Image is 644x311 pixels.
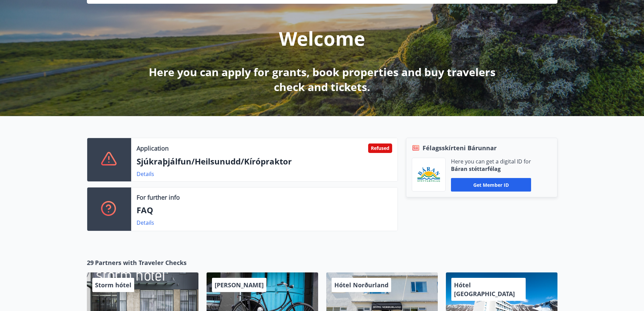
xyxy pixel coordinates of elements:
[454,281,515,298] span: Hótel [GEOGRAPHIC_DATA]
[334,281,388,289] span: Hótel Norðurland
[417,167,440,183] img: Bz2lGXKH3FXEIQKvoQ8VL0Fr0uCiWgfgA3I6fSs8.png
[451,178,531,192] button: Get member ID
[137,204,392,216] p: FAQ
[451,158,531,165] p: Here you can get a digital ID for
[137,219,154,226] a: Details
[95,258,187,267] span: Partners with Traveler Checks
[95,281,132,289] span: Storm hótel
[137,170,154,178] a: Details
[423,143,497,152] span: Félagsskírteni Bárunnar
[215,281,264,289] span: [PERSON_NAME]
[137,144,169,153] p: Application
[451,165,531,173] p: Báran stéttarfélag
[87,258,94,267] span: 29
[279,25,365,51] p: Welcome
[144,65,501,94] p: Here you can apply for grants, book properties and buy travelers check and tickets.
[137,156,392,167] p: Sjúkraþjálfun/Heilsunudd/Kírópraktor
[137,193,180,202] p: For further info
[368,143,392,153] div: Refused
